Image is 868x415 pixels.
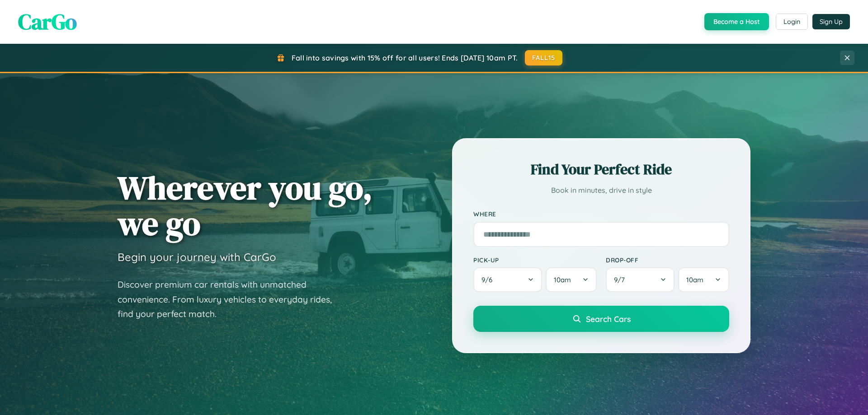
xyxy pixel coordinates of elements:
[586,314,631,324] span: Search Cars
[525,50,563,65] button: FALL15
[606,267,675,292] button: 9/7
[546,267,597,292] button: 10am
[481,275,497,284] span: 9 / 6
[292,53,518,62] span: Fall into savings with 15% off for all users! Ends [DATE] 10am PT.
[118,170,373,241] h1: Wherever you go, we go
[473,267,542,292] button: 9/6
[118,277,344,322] p: Discover premium car rentals with unmatched convenience. From luxury vehicles to everyday rides, ...
[606,256,729,264] label: Drop-off
[812,14,850,29] button: Sign Up
[678,267,729,292] button: 10am
[473,256,597,264] label: Pick-up
[776,14,808,30] button: Login
[473,159,729,179] h2: Find Your Perfect Ride
[18,7,77,37] span: CarGo
[614,275,629,284] span: 9 / 7
[473,306,729,332] button: Search Cars
[686,275,703,284] span: 10am
[473,210,729,218] label: Where
[704,13,769,30] button: Become a Host
[118,250,276,264] h3: Begin your journey with CarGo
[473,184,729,197] p: Book in minutes, drive in style
[554,275,571,284] span: 10am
